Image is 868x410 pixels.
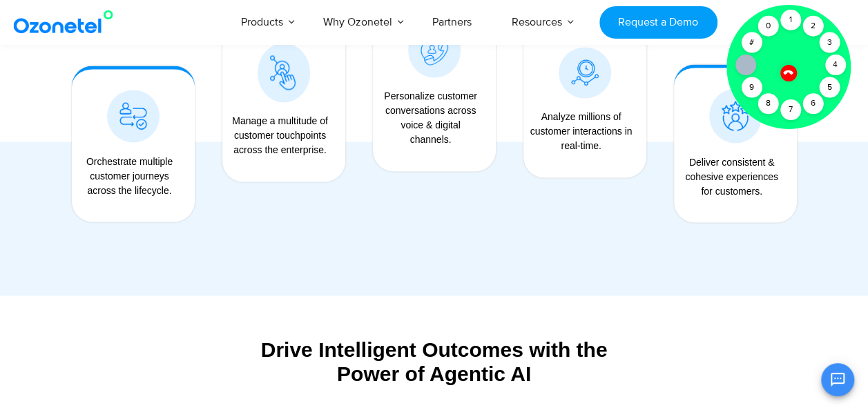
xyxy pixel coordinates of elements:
[741,32,762,53] div: #
[780,10,801,30] div: 1
[380,89,482,147] div: Personalize customer conversations across voice & digital channels.
[681,155,783,198] div: Deliver consistent & cohesive experiences for customers.
[802,16,823,37] div: 2
[79,154,181,197] div: Orchestrate multiple customer journeys across the lifecycle.
[599,6,717,39] a: Request a Demo
[741,77,762,98] div: 9
[819,77,840,98] div: 5
[758,16,778,37] div: 0
[825,55,846,75] div: 4
[530,110,633,153] div: Analyze millions of customer interactions in real-time.
[758,93,778,114] div: 8
[229,114,331,157] div: Manage a multitude of customer touchpoints across the enterprise.
[780,99,801,120] div: 7
[58,337,811,385] div: Drive Intelligent Outcomes with the Power of Agentic AI
[802,93,823,114] div: 6
[819,32,840,53] div: 3
[821,363,854,396] button: Open chat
